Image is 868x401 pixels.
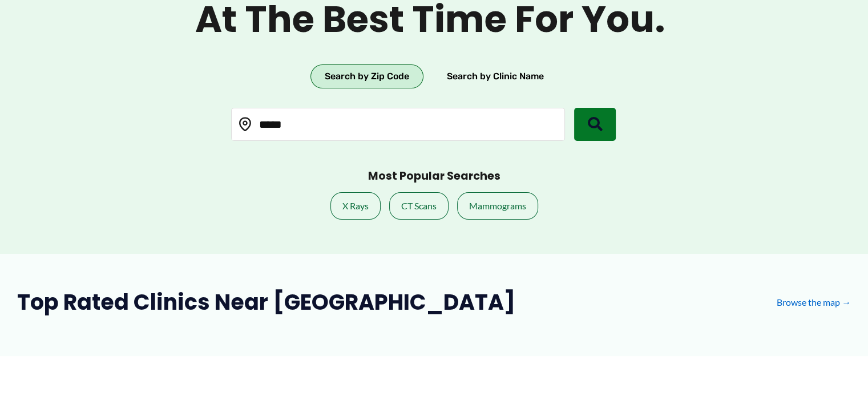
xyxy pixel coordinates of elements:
[457,192,538,220] a: Mammograms
[433,64,558,88] button: Search by Clinic Name
[389,192,449,220] a: CT Scans
[238,117,253,132] img: Location pin
[310,64,423,88] button: Search by Zip Code
[17,288,515,316] h2: Top Rated Clinics Near [GEOGRAPHIC_DATA]
[368,169,500,184] h3: Most Popular Searches
[330,192,381,220] a: X Rays
[777,294,851,311] a: Browse the map →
